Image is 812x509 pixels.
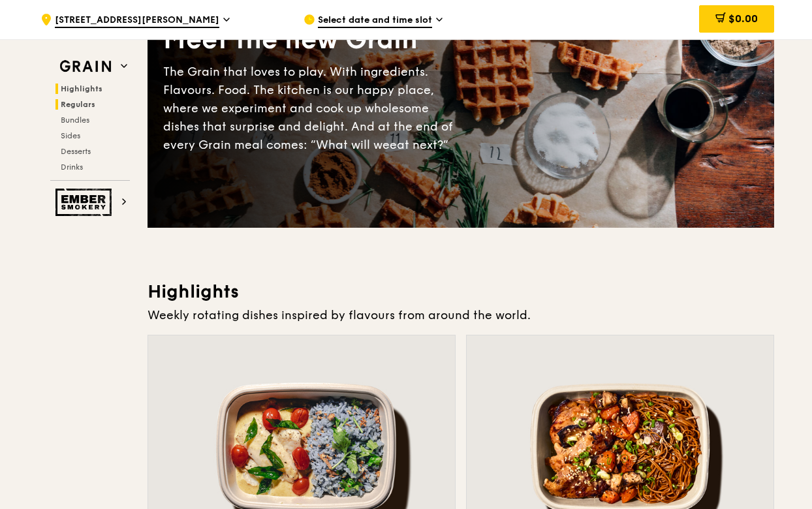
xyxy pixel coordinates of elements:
span: Drinks [61,162,83,172]
span: Select date and time slot [318,14,432,28]
span: Bundles [61,116,89,125]
span: Desserts [61,147,91,156]
div: The Grain that loves to play. With ingredients. Flavours. Food. The kitchen is our happy place, w... [163,63,461,154]
img: Grain web logo [55,55,116,78]
span: $0.00 [728,12,758,25]
h3: Highlights [148,280,774,303]
img: Ember Smokery web logo [55,189,116,216]
span: Sides [61,131,80,140]
div: Weekly rotating dishes inspired by flavours from around the world. [148,306,774,324]
span: eat next?” [390,138,448,152]
span: [STREET_ADDRESS][PERSON_NAME] [55,14,219,28]
span: Regulars [61,100,95,109]
span: Highlights [61,84,102,93]
div: Meet the new Grain [163,22,461,57]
